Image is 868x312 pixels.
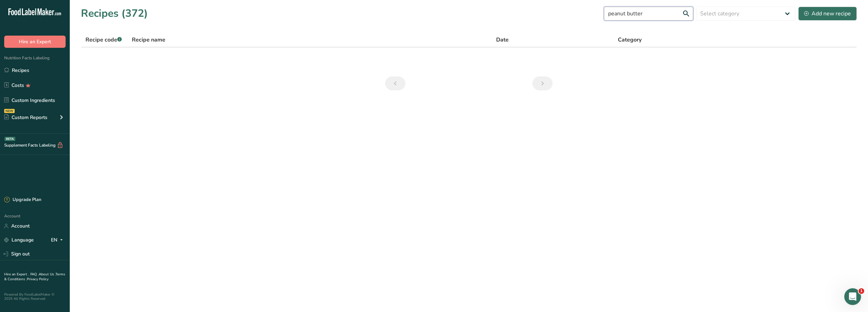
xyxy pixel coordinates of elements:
[4,36,66,48] button: Hire an Expert
[4,114,47,121] div: Custom Reports
[39,272,55,277] a: About Us .
[5,137,15,141] div: BETA
[798,7,857,21] button: Add new recipe
[804,9,851,18] div: Add new recipe
[604,7,693,21] input: Search for recipe
[27,277,48,282] a: Privacy Policy
[496,36,509,44] span: Date
[4,272,65,282] a: Terms & Conditions .
[30,272,39,277] a: FAQ .
[385,76,405,90] a: Previous page
[4,109,15,113] div: NEW
[4,272,29,277] a: Hire an Expert .
[844,288,861,305] iframe: Intercom live chat
[51,236,66,244] div: EN
[4,292,66,301] div: Powered By FoodLabelMaker © 2025 All Rights Reserved
[4,196,41,203] div: Upgrade Plan
[859,288,864,294] span: 1
[85,36,122,44] span: Recipe code
[4,234,34,246] a: Language
[132,36,165,44] span: Recipe name
[532,76,553,90] a: Next page
[81,6,148,21] h1: Recipes (372)
[618,36,642,44] span: Category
